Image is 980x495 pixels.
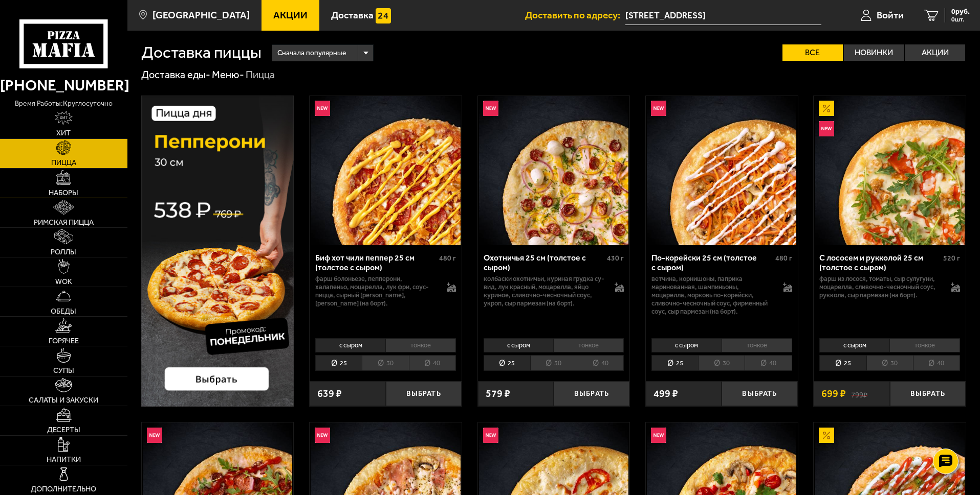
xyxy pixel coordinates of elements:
a: НовинкаОхотничья 25 см (толстое с сыром) [478,96,630,245]
span: WOK [55,278,72,286]
span: Акции [273,10,308,20]
div: По-корейски 25 см (толстое с сыром) [651,253,773,272]
label: Все [782,44,843,61]
a: Меню- [212,68,244,81]
img: Новинка [315,428,330,443]
img: Новинка [483,101,498,116]
img: Новинка [315,101,330,116]
img: Новинка [483,428,498,443]
a: АкционныйНовинкаС лососем и рукколой 25 см (толстое с сыром) [814,96,966,245]
span: Десерты [47,426,80,434]
li: тонкое [722,338,792,352]
li: тонкое [553,338,624,352]
button: Выбрать [890,381,966,406]
span: 0 шт. [951,16,970,22]
p: ветчина, корнишоны, паприка маринованная, шампиньоны, моцарелла, морковь по-корейски, сливочно-че... [651,275,773,316]
img: Новинка [651,101,666,116]
img: Акционный [819,101,834,116]
li: 40 [409,355,456,371]
li: 40 [577,355,624,371]
li: 25 [315,355,362,371]
p: колбаски охотничьи, куриная грудка су-вид, лук красный, моцарелла, яйцо куриное, сливочно-чесночн... [484,275,605,308]
img: Акционный [819,428,834,443]
li: тонкое [385,338,456,352]
span: Наборы [49,189,78,197]
li: 25 [651,355,698,371]
li: 40 [745,355,792,371]
span: 0 руб. [951,8,970,15]
div: Пицца [246,68,275,82]
li: тонкое [889,338,960,352]
span: Сначала популярные [277,43,346,63]
li: 30 [530,355,577,371]
img: Новинка [147,428,162,443]
button: Выбрать [386,381,462,406]
button: Выбрать [554,381,629,406]
label: Акции [905,44,965,61]
span: Пицца [51,159,76,167]
span: Супы [53,367,74,374]
span: 639 ₽ [317,389,342,399]
span: Римская пицца [34,219,94,226]
a: Доставка еды- [141,68,210,81]
span: 699 ₽ [821,389,846,399]
li: 25 [484,355,530,371]
p: фарш болоньезе, пепперони, халапеньо, моцарелла, лук фри, соус-пицца, сырный [PERSON_NAME], [PERS... [315,275,437,308]
span: Доставить по адресу: [525,10,625,20]
span: 579 ₽ [486,389,510,399]
li: с сыром [315,338,385,352]
img: Новинка [819,121,834,136]
img: Биф хот чили пеппер 25 см (толстое с сыром) [311,96,460,245]
img: Охотничья 25 см (толстое с сыром) [479,96,628,245]
span: Напитки [47,456,81,463]
span: Салаты и закуски [29,396,98,404]
div: Биф хот чили пеппер 25 см (толстое с сыром) [315,253,437,272]
span: Роллы [51,248,76,256]
span: 499 ₽ [654,389,678,399]
span: Обеды [51,308,76,315]
li: 30 [866,355,913,371]
span: Хит [56,129,71,137]
li: 30 [698,355,745,371]
label: Новинки [844,44,904,61]
span: Дополнительно [31,485,96,493]
div: Охотничья 25 см (толстое с сыром) [484,253,605,272]
span: 480 г [775,254,792,263]
li: 40 [913,355,960,371]
p: фарш из лосося, томаты, сыр сулугуни, моцарелла, сливочно-чесночный соус, руккола, сыр пармезан (... [819,275,941,299]
button: Выбрать [722,381,797,406]
li: 25 [819,355,866,371]
s: 799 ₽ [851,389,867,399]
img: По-корейски 25 см (толстое с сыром) [647,96,796,245]
div: С лососем и рукколой 25 см (толстое с сыром) [819,253,941,272]
a: НовинкаПо-корейски 25 см (толстое с сыром) [646,96,798,245]
span: Войти [877,10,904,20]
a: НовинкаБиф хот чили пеппер 25 см (толстое с сыром) [310,96,462,245]
li: с сыром [484,338,554,352]
span: Горячее [49,337,79,345]
span: 430 г [607,254,624,263]
li: с сыром [651,338,722,352]
span: Доставка [331,10,374,20]
span: 480 г [439,254,456,263]
img: 15daf4d41897b9f0e9f617042186c801.svg [376,8,391,23]
img: С лососем и рукколой 25 см (толстое с сыром) [815,96,965,245]
li: 30 [362,355,408,371]
li: с сыром [819,338,889,352]
h1: Доставка пиццы [141,44,262,61]
img: Новинка [651,428,666,443]
span: [GEOGRAPHIC_DATA] [153,10,250,20]
input: Ваш адрес доставки [625,6,821,25]
span: 520 г [943,254,960,263]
